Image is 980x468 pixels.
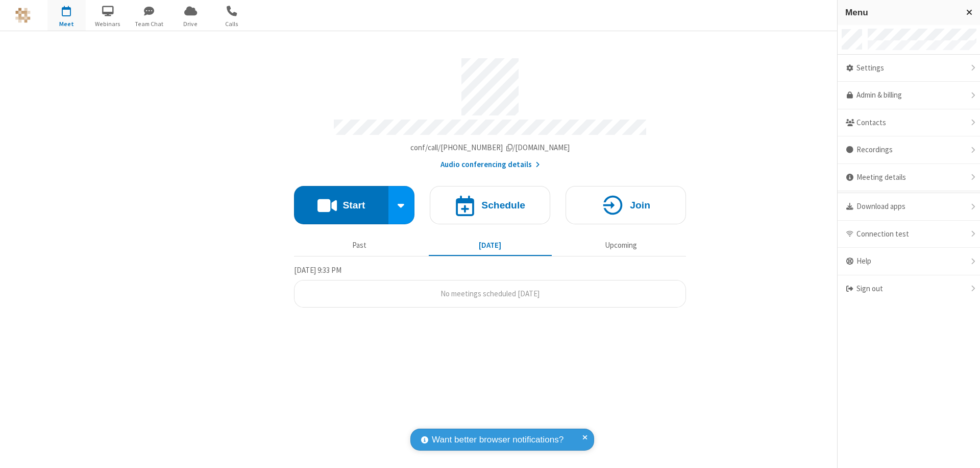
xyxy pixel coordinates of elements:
div: Connection test [838,221,980,248]
button: Upcoming [559,236,682,255]
h4: Schedule [481,200,525,210]
section: Today's Meetings [294,264,686,308]
button: Join [566,186,686,224]
h4: Join [630,200,650,210]
div: Contacts [838,109,980,137]
div: Sign out [838,275,980,302]
h4: Start [342,200,365,210]
span: Want better browser notifications? [432,433,563,447]
span: Meet [47,19,86,29]
span: Calls [213,19,251,29]
div: Download apps [838,193,980,221]
img: QA Selenium DO NOT DELETE OR CHANGE [15,8,31,23]
button: [DATE] [429,236,552,255]
span: Copy my meeting room link [410,143,570,152]
span: Webinars [89,19,127,29]
span: [DATE] 9:33 PM [294,265,341,275]
button: Past [298,236,421,255]
div: Help [838,248,980,275]
span: Team Chat [130,19,168,29]
button: Copy my meeting room linkCopy my meeting room link [410,142,570,154]
button: Schedule [430,186,550,224]
button: Start [294,186,388,224]
div: Settings [838,55,980,82]
a: Admin & billing [838,82,980,109]
span: No meetings scheduled [DATE] [440,289,540,298]
button: Audio conferencing details [440,159,540,171]
section: Account details [294,51,686,171]
h3: Menu [845,8,957,17]
span: Drive [171,19,210,29]
div: Recordings [838,136,980,164]
div: Start conference options [388,186,415,224]
div: Meeting details [838,164,980,192]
